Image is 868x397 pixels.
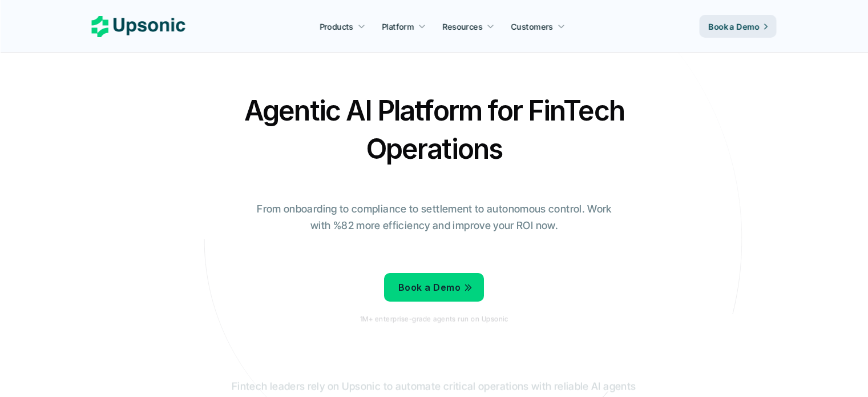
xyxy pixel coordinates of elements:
p: 1M+ enterprise-grade agents run on Upsonic [360,315,508,323]
p: Products [320,21,353,33]
a: Book a Demo [700,15,777,38]
p: Platform [382,21,414,33]
p: Book a Demo [398,279,461,296]
a: Products [313,16,372,37]
p: Resources [443,21,483,33]
p: Book a Demo [709,21,760,33]
p: Customers [511,21,554,33]
p: Fintech leaders rely on Upsonic to automate critical operations with reliable AI agents [232,379,636,395]
a: Book a Demo [384,273,484,302]
h2: Agentic AI Platform for FinTech Operations [235,91,634,168]
p: From onboarding to compliance to settlement to autonomous control. Work with %82 more efficiency ... [249,201,620,234]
